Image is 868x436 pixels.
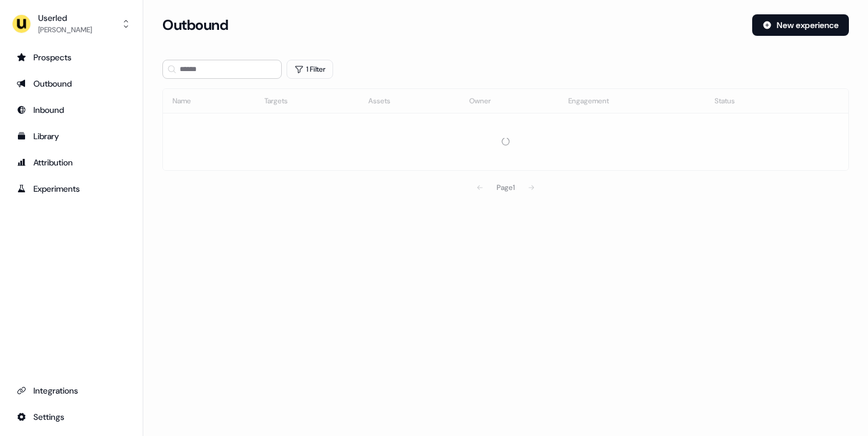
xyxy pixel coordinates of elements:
a: Go to outbound experience [10,74,133,93]
div: Settings [17,411,126,423]
a: Go to prospects [10,48,133,67]
button: 1 Filter [287,60,333,79]
div: [PERSON_NAME] [38,24,92,36]
div: Experiments [17,183,126,195]
a: Go to attribution [10,153,133,172]
div: Userled [38,12,92,24]
div: Outbound [17,78,126,90]
h3: Outbound [162,16,228,34]
a: Go to integrations [10,407,133,426]
a: Go to templates [10,127,133,146]
button: Userled[PERSON_NAME] [10,10,133,38]
div: Inbound [17,104,126,116]
button: New experience [752,14,849,36]
a: Go to integrations [10,381,133,400]
a: Go to Inbound [10,100,133,119]
div: Attribution [17,156,126,168]
a: Go to experiments [10,179,133,198]
div: Library [17,130,126,142]
div: Integrations [17,385,126,397]
div: Prospects [17,51,126,63]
